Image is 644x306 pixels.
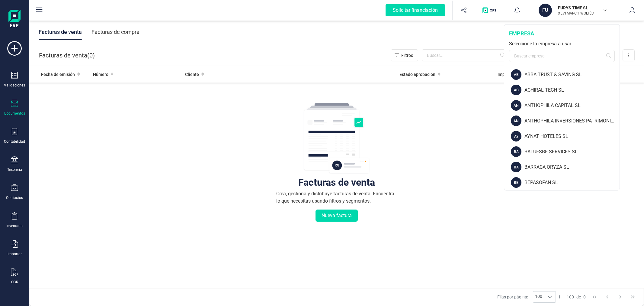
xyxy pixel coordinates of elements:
[6,223,23,228] div: Inventario
[524,102,620,109] div: ANTHOPHILA CAPITAL SL
[589,291,600,303] button: First Page
[511,146,521,157] div: BA
[524,164,620,171] div: BARRACA ORYZA SL
[391,49,418,61] button: Filtros
[509,40,615,47] div: Seleccione la empresa a usar
[4,111,25,116] div: Documentos
[422,49,509,61] input: Buscar...
[583,294,586,300] span: 0
[524,71,620,78] div: ABBA TRUST & SAVING SL
[511,69,521,80] div: AB
[498,71,513,77] span: Importe
[601,291,613,303] button: Previous Page
[386,4,445,16] div: Solicitar financiación
[614,291,626,303] button: Next Page
[524,179,620,186] div: BEPASOFAN SL
[7,167,22,172] div: Tesorería
[511,131,521,142] div: AY
[524,86,620,94] div: ACHIRAL TECH SL
[8,252,22,256] div: Importar
[41,71,75,77] span: Fecha de emisión
[6,195,23,200] div: Contactos
[567,294,574,300] span: 100
[576,294,581,300] span: de
[558,5,606,11] p: FURYS TIME SL
[399,71,435,77] span: Estado aprobación
[511,85,521,95] div: AC
[93,71,108,77] span: Número
[8,10,21,29] img: Logo Finanedi
[276,190,397,205] div: Crea, gestiona y distribuye facturas de venta. Encuentra lo que necesitas usando filtros y segmen...
[497,291,556,303] div: Filas por página:
[524,148,620,155] div: BALUESBE SERVICES SL
[298,179,375,185] div: Facturas de venta
[11,280,18,285] div: OCR
[378,1,452,20] button: Solicitar financiación
[524,117,620,125] div: ANTHOPHILA INVERSIONES PATRIMONIALES SL
[536,1,614,20] button: FUFURYS TIME SLXEVI MARCH WOLTÉS
[4,83,25,88] div: Validaciones
[482,7,498,13] img: Logo de OPS
[89,51,93,60] span: 0
[511,116,521,126] div: AN
[511,100,521,111] div: AN
[4,139,25,144] div: Contabilidad
[533,291,544,302] span: 100
[509,50,615,62] input: Buscar empresa
[511,177,521,188] div: BE
[39,49,95,61] div: Facturas de venta ( )
[39,24,82,40] div: Facturas de venta
[524,133,620,140] div: AYNAT HOTELES SL
[558,11,606,16] p: XEVI MARCH WOLTÉS
[509,29,615,38] div: empresa
[91,24,139,40] div: Facturas de compra
[558,294,586,300] div: -
[303,102,370,174] img: img-empty-table.svg
[627,291,639,303] button: Last Page
[401,52,413,58] span: Filtros
[539,4,552,17] div: FU
[316,210,358,222] button: Nueva factura
[558,294,561,300] span: 1
[511,162,521,172] div: BA
[479,1,502,20] button: Logo de OPS
[185,71,199,77] span: Cliente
